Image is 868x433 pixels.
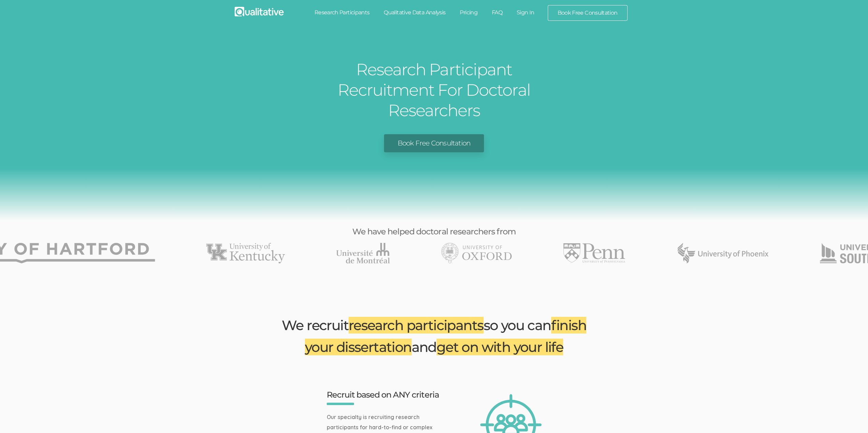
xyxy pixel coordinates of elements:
[349,317,483,334] span: research participants
[678,243,769,263] img: University of Phoenix
[235,7,284,16] img: Qualitative
[437,339,563,355] span: get on with your life
[510,5,542,20] a: Sign In
[563,243,627,263] li: 39 of 49
[206,243,285,263] li: 36 of 49
[678,243,769,263] li: 40 of 49
[206,243,285,263] img: University of Kentucky
[327,390,446,399] h3: Recruit based on ANY criteria
[307,5,377,20] a: Research Participants
[563,243,627,263] img: University of Pennsylvania
[336,243,390,263] img: University of Montreal
[384,134,484,152] a: Book Free Consultation
[485,5,510,20] a: FAQ
[270,227,598,236] h3: We have helped doctoral researchers from
[336,243,390,263] li: 37 of 49
[441,243,512,263] li: 38 of 49
[441,243,512,263] img: University of Oxford
[276,314,593,358] h2: We recruit so you can and
[548,5,627,20] a: Book Free Consultation
[306,59,562,121] h1: Research Participant Recruitment For Doctoral Researchers
[377,5,453,20] a: Qualitative Data Analysis
[305,317,586,355] span: finish your dissertation
[453,5,485,20] a: Pricing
